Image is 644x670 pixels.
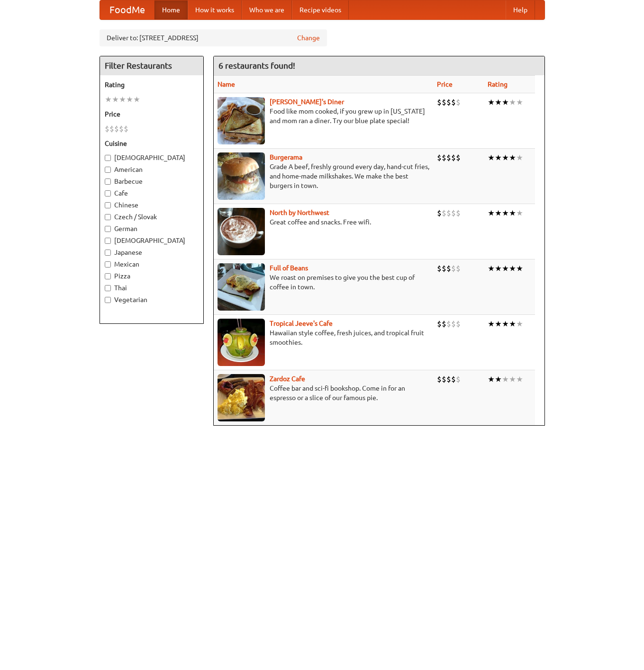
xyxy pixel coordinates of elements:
[270,209,329,216] a: North by Northwest
[105,261,111,268] input: Mexican
[495,152,502,163] li: ★
[506,0,535,19] a: Help
[516,319,523,329] li: ★
[105,109,199,119] h5: Price
[451,319,456,329] li: $
[502,374,509,384] li: ★
[105,153,199,162] label: [DEMOGRAPHIC_DATA]
[112,94,119,105] li: ★
[100,0,154,19] a: FoodMe
[270,264,308,272] b: Full of Beans
[105,179,111,185] input: Barbecue
[218,162,429,190] p: Grade A beef, freshly ground every day, hand-cut fries, and home-made milkshakes. We make the bes...
[114,124,119,134] li: $
[270,98,344,106] a: [PERSON_NAME]'s Diner
[502,152,509,163] li: ★
[495,208,502,218] li: ★
[105,236,199,245] label: [DEMOGRAPHIC_DATA]
[105,297,111,303] input: Vegetarian
[516,152,523,163] li: ★
[456,152,461,163] li: $
[100,29,327,46] div: Deliver to: [STREET_ADDRESS]
[218,328,429,347] p: Hawaiian style coffee, fresh juices, and tropical fruit smoothies.
[437,152,442,163] li: $
[105,224,199,233] label: German
[495,263,502,274] li: ★
[488,152,495,163] li: ★
[509,208,516,218] li: ★
[495,374,502,384] li: ★
[105,285,111,291] input: Thai
[105,250,111,256] input: Japanese
[270,375,305,383] a: Zardoz Cafe
[105,139,199,148] h5: Cuisine
[218,80,235,88] a: Name
[119,94,126,105] li: ★
[488,97,495,107] li: ★
[437,97,442,107] li: $
[270,320,333,327] a: Tropical Jeeve's Cafe
[451,97,456,107] li: $
[488,208,495,218] li: ★
[105,190,111,197] input: Cafe
[218,152,265,200] img: burgerama.jpg
[488,374,495,384] li: ★
[126,94,133,105] li: ★
[502,263,509,274] li: ★
[124,124,128,134] li: $
[442,319,446,329] li: $
[270,153,302,161] a: Burgerama
[105,200,199,210] label: Chinese
[451,263,456,274] li: $
[446,97,451,107] li: $
[451,374,456,384] li: $
[446,319,451,329] li: $
[154,0,188,19] a: Home
[105,165,199,174] label: American
[451,208,456,218] li: $
[105,177,199,186] label: Barbecue
[218,107,429,125] p: Food like mom cooked, if you grew up in [US_STATE] and mom ran a diner. Try our blue plate special!
[456,97,461,107] li: $
[446,263,451,274] li: $
[446,208,451,218] li: $
[105,124,109,134] li: $
[516,208,523,218] li: ★
[105,202,111,208] input: Chinese
[100,56,203,75] h4: Filter Restaurants
[437,208,442,218] li: $
[105,238,111,244] input: [DEMOGRAPHIC_DATA]
[105,283,199,293] label: Thai
[456,208,461,218] li: $
[437,374,442,384] li: $
[218,319,265,366] img: jeeves.jpg
[516,97,523,107] li: ★
[292,0,349,19] a: Recipe videos
[451,152,456,163] li: $
[456,374,461,384] li: $
[105,226,111,232] input: German
[442,97,446,107] li: $
[488,80,508,88] a: Rating
[105,248,199,257] label: Japanese
[509,97,516,107] li: ★
[446,152,451,163] li: $
[437,80,453,88] a: Price
[495,319,502,329] li: ★
[488,319,495,329] li: ★
[509,319,516,329] li: ★
[105,259,199,269] label: Mexican
[109,124,114,134] li: $
[495,97,502,107] li: ★
[218,208,265,255] img: north.jpg
[105,214,111,220] input: Czech / Slovak
[502,208,509,218] li: ★
[105,155,111,161] input: [DEMOGRAPHIC_DATA]
[442,152,446,163] li: $
[105,188,199,198] label: Cafe
[105,273,111,279] input: Pizza
[516,374,523,384] li: ★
